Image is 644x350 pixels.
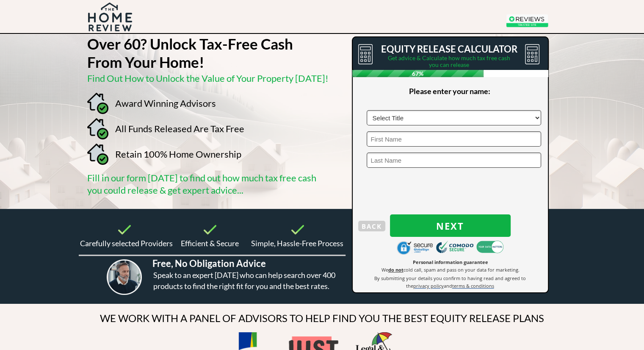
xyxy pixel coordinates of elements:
span: Find Out How to Unlock the Value of Your Property [DATE]! [87,72,329,84]
span: Next [390,220,511,231]
span: Personal information guarantee [413,259,488,265]
span: EQUITY RELEASE CALCULATOR [381,43,517,55]
span: Simple, Hassle-Free Process [251,239,343,248]
span: and [444,283,452,289]
span: 67% [352,70,484,77]
span: Get advice & Calculate how much tax free cash you can release [388,54,510,68]
span: Retain 100% Home Ownership [115,148,241,160]
span: All Funds Released Are Tax Free [115,123,244,134]
span: By submitting your details you confirm to having read and agreed to the [374,275,526,289]
span: Please enter your name: [409,86,490,96]
input: First Name [367,131,541,147]
strong: do not [388,267,404,273]
span: Award Winning Advisors [115,97,216,109]
span: Carefully selected Providers [80,239,173,248]
span: BACK [358,221,385,232]
strong: Over 60? Unlock Tax-Free Cash From Your Home! [87,35,293,71]
span: WE WORK WITH A PANEL OF ADVISORS TO HELP FIND YOU THE BEST EQUITY RELEASE PLANS [100,312,544,324]
span: Speak to an expert [DATE] who can help search over 400 products to find the right fit for you and... [153,270,335,291]
a: privacy policy [413,282,444,289]
input: Last Name [367,153,541,168]
span: Efficient & Secure [181,239,239,248]
button: Next [390,214,511,237]
button: BACK [358,221,385,231]
span: We cold call, spam and pass on your data for marketing. [381,267,520,273]
a: terms & conditions [452,282,494,289]
span: Fill in our form [DATE] to find out how much tax free cash you could release & get expert advice... [87,172,316,196]
span: Free, No Obligation Advice [152,258,266,269]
